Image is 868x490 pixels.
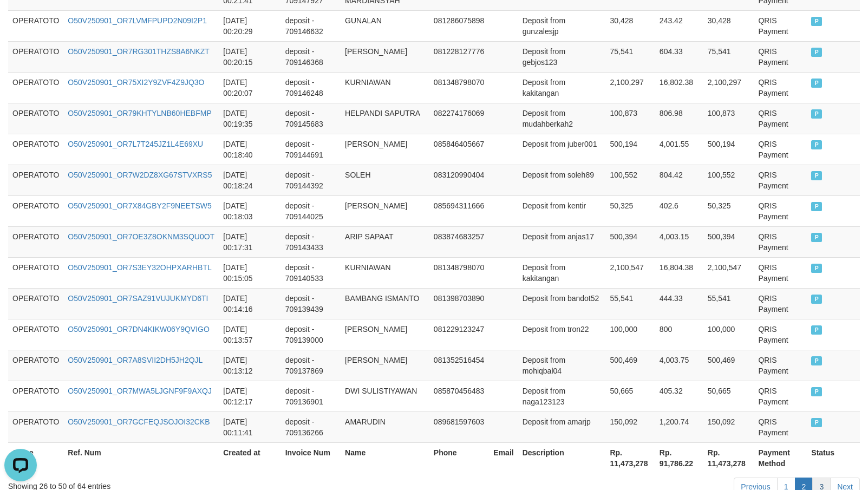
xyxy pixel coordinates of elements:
[754,411,807,442] td: QRIS Payment
[429,350,489,381] td: 081352516454
[655,72,703,103] td: 16,802.38
[518,10,606,41] td: Deposit from gunzalesjp
[281,319,341,350] td: deposit - 709139000
[811,295,822,304] span: PAID
[429,195,489,226] td: 085694311666
[703,350,754,381] td: 500,469
[518,41,606,72] td: Deposit from gebjos123
[811,233,822,242] span: PAID
[68,109,211,117] a: O50V250901_OR79KHTYLNB60HEBFMP
[68,171,212,179] a: O50V250901_OR7W2DZ8XG67STVXRS5
[703,319,754,350] td: 100,000
[655,350,703,381] td: 4,003.75
[68,263,211,272] a: O50V250901_OR7S3EY32OHPXARHBTL
[63,442,219,473] th: Ref. Num
[754,226,807,257] td: QRIS Payment
[8,381,63,411] td: OPERATOTO
[703,41,754,72] td: 75,541
[8,257,63,288] td: OPERATOTO
[518,442,606,473] th: Description
[219,288,280,319] td: [DATE] 00:14:16
[605,103,655,134] td: 100,873
[68,417,210,426] a: O50V250901_OR7GCFEQJSOJOI32CKB
[518,134,606,165] td: Deposit from juber001
[281,195,341,226] td: deposit - 709144025
[429,72,489,103] td: 081348798070
[754,72,807,103] td: QRIS Payment
[281,288,341,319] td: deposit - 709139439
[281,381,341,411] td: deposit - 709136901
[605,165,655,195] td: 100,552
[655,103,703,134] td: 806.98
[605,319,655,350] td: 100,000
[281,41,341,72] td: deposit - 709146368
[219,72,280,103] td: [DATE] 00:20:07
[219,411,280,442] td: [DATE] 00:11:41
[281,72,341,103] td: deposit - 709146248
[605,41,655,72] td: 75,541
[341,72,429,103] td: KURNIAWAN
[68,16,207,25] a: O50V250901_OR7LVMFPUPD2N09I2P1
[281,226,341,257] td: deposit - 709143433
[341,134,429,165] td: [PERSON_NAME]
[219,165,280,195] td: [DATE] 00:18:24
[429,288,489,319] td: 081398703890
[341,350,429,381] td: [PERSON_NAME]
[703,195,754,226] td: 50,325
[754,257,807,288] td: QRIS Payment
[811,17,822,26] span: PAID
[655,165,703,195] td: 804.42
[219,350,280,381] td: [DATE] 00:13:12
[754,195,807,226] td: QRIS Payment
[429,165,489,195] td: 083120990404
[68,325,209,334] a: O50V250901_OR7DN4KIKW06Y9QVIGO
[754,41,807,72] td: QRIS Payment
[518,381,606,411] td: Deposit from naga123123
[341,165,429,195] td: SOLEH
[341,381,429,411] td: DWI SULISTIYAWAN
[703,226,754,257] td: 500,394
[429,41,489,72] td: 081228127776
[807,442,860,473] th: Status
[429,319,489,350] td: 081229123247
[811,356,822,365] span: PAID
[219,41,280,72] td: [DATE] 00:20:15
[429,134,489,165] td: 085846405667
[68,201,211,210] a: O50V250901_OR7X84GBY2F9NEETSW5
[281,134,341,165] td: deposit - 709144691
[811,325,822,335] span: PAID
[811,202,822,211] span: PAID
[341,411,429,442] td: AMARUDIN
[8,41,63,72] td: OPERATOTO
[655,10,703,41] td: 243.42
[655,381,703,411] td: 405.32
[703,165,754,195] td: 100,552
[703,381,754,411] td: 50,665
[605,288,655,319] td: 55,541
[605,10,655,41] td: 30,428
[518,257,606,288] td: Deposit from kakitangan
[811,171,822,180] span: PAID
[281,165,341,195] td: deposit - 709144392
[8,195,63,226] td: OPERATOTO
[8,350,63,381] td: OPERATOTO
[219,195,280,226] td: [DATE] 00:18:03
[518,288,606,319] td: Deposit from bandot52
[754,288,807,319] td: QRIS Payment
[655,288,703,319] td: 444.33
[341,10,429,41] td: GUNALAN
[605,442,655,473] th: Rp. 11,473,278
[605,411,655,442] td: 150,092
[8,411,63,442] td: OPERATOTO
[703,103,754,134] td: 100,873
[8,134,63,165] td: OPERATOTO
[8,72,63,103] td: OPERATOTO
[655,319,703,350] td: 800
[811,48,822,57] span: PAID
[281,257,341,288] td: deposit - 709140533
[281,10,341,41] td: deposit - 709146632
[68,294,208,303] a: O50V250901_OR7SAZ91VUJUKMYD6TI
[281,103,341,134] td: deposit - 709145683
[754,442,807,473] th: Payment Method
[518,226,606,257] td: Deposit from anjas17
